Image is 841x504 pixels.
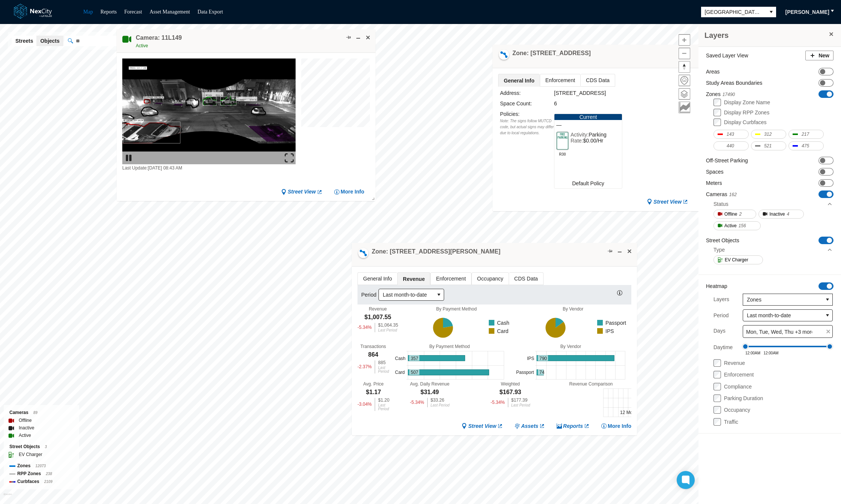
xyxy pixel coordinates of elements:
[679,34,690,46] button: Zoom in
[288,188,316,195] span: Street View
[764,142,772,150] span: 521
[785,8,829,16] span: [PERSON_NAME]
[509,273,543,285] span: CDS Data
[431,273,471,285] span: Enforcement
[679,102,690,113] button: Key metrics
[357,360,372,373] div: -2.37 %
[704,30,827,40] h3: Layers
[679,88,690,100] button: Layers management
[722,92,735,97] span: 17490
[124,9,142,15] a: Forecast
[15,37,33,45] span: Streets
[410,398,424,407] div: -5.34 %
[742,343,749,350] span: Drag
[589,132,606,138] span: Parking
[823,294,832,305] button: select
[9,443,74,451] div: Street Objects
[378,360,389,365] div: 885
[499,74,540,87] span: General Info
[556,122,620,128] span: —
[19,451,42,458] label: EV Charger
[537,355,614,361] g: 790
[713,255,763,264] button: EV Charger
[724,360,745,366] label: Revenue
[595,327,614,335] g: IPS
[420,388,439,396] div: $31.49
[620,410,649,415] text: 12 Month Avg.
[802,142,809,150] span: 475
[124,153,133,162] img: play
[33,411,38,415] span: 89
[571,132,589,138] span: Activity:
[727,130,734,138] span: 143
[197,9,223,15] a: Data Export
[9,462,74,470] div: Zones
[545,318,565,337] g: 857.25
[555,318,563,328] g: 150.30
[44,480,53,484] span: 2109
[706,157,748,164] label: Off-Street Parking
[539,370,545,375] text: 74
[395,370,405,375] text: Card
[571,138,583,144] span: Rate:
[430,398,449,402] div: $33.26
[788,141,824,150] button: 475
[713,312,728,319] label: Period
[378,398,389,402] div: $1.20
[824,327,832,336] span: clear
[556,150,569,156] span: R30
[301,58,370,127] canvas: Map
[745,351,760,355] span: 12:00AM
[150,9,190,15] a: Asset Management
[468,423,496,430] span: Street View
[537,370,544,375] g: 74
[361,291,378,298] label: Period
[724,222,737,229] span: Active
[763,351,778,355] span: 12:00AM
[727,142,734,150] span: 440
[511,403,530,407] div: Last Period
[554,114,622,120] div: Current
[554,99,690,108] div: 6
[556,423,590,430] a: Reports
[400,306,512,312] div: By Payment Method
[724,372,754,378] label: Enforcement
[581,74,615,86] span: CDS Data
[563,423,583,430] span: Reports
[366,388,381,396] div: $1.17
[705,8,763,16] span: [GEOGRAPHIC_DATA][PERSON_NAME]
[363,381,383,387] div: Avg. Price
[706,52,748,59] label: Saved Layer View
[285,153,294,162] img: expand
[334,188,364,195] button: More Info
[500,111,520,117] label: Policies :
[605,328,614,334] text: IPS
[19,432,31,439] label: Active
[823,310,832,321] button: select
[747,312,819,319] span: Last month-to-date
[826,343,833,350] span: Drag
[408,355,465,361] g: 357
[605,320,626,326] text: Passport
[729,192,737,197] span: 162
[751,130,786,139] button: 312
[500,118,554,136] div: Note: The signs follow MUTCD code, but actual signs may differ due to local regulations.
[713,244,833,255] div: Type
[411,370,418,375] text: 507
[554,89,690,97] div: [STREET_ADDRESS]
[769,210,785,218] span: Inactive
[583,138,604,144] span: $0.00/Hr
[433,318,453,337] g: 783.55
[601,423,631,430] button: More Info
[501,381,520,387] div: Weighted
[517,306,629,312] div: By Vendor
[378,366,389,373] div: Last Period
[679,48,690,59] span: Zoom out
[706,90,735,98] label: Zones
[36,36,63,46] button: Objects
[725,256,748,264] span: EV Charger
[647,198,688,205] a: Street View
[122,58,296,164] img: video
[490,398,505,407] div: -5.34 %
[746,328,814,336] span: Mon, Tue, Wed, Thu +3 more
